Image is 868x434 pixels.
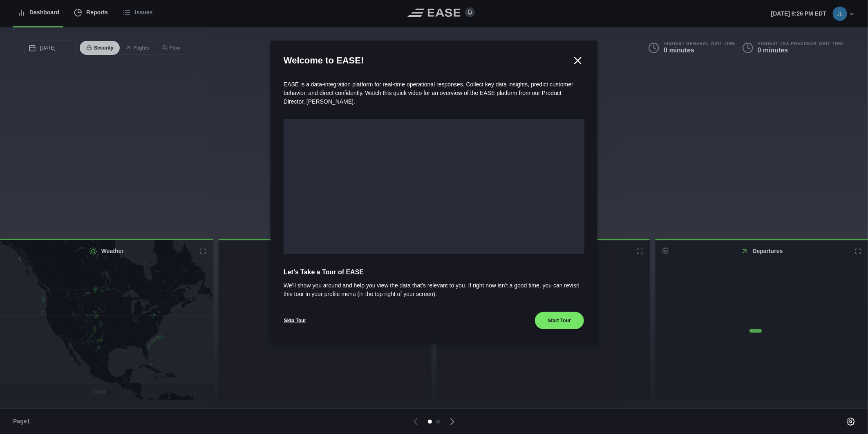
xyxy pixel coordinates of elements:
[284,281,584,298] span: We’ll show you around and help you view the data that’s relevant to you. If right now isn’t a goo...
[284,119,584,254] iframe: onboarding
[535,312,584,330] button: Start Tour
[284,54,571,67] h2: Welcome to EASE!
[13,417,34,426] span: Page 1
[284,267,584,277] span: Let’s Take a Tour of EASE
[284,312,306,330] button: Skip Tour
[284,81,573,105] span: EASE is a data-integration platform for real-time operational responses. Collect key data insight...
